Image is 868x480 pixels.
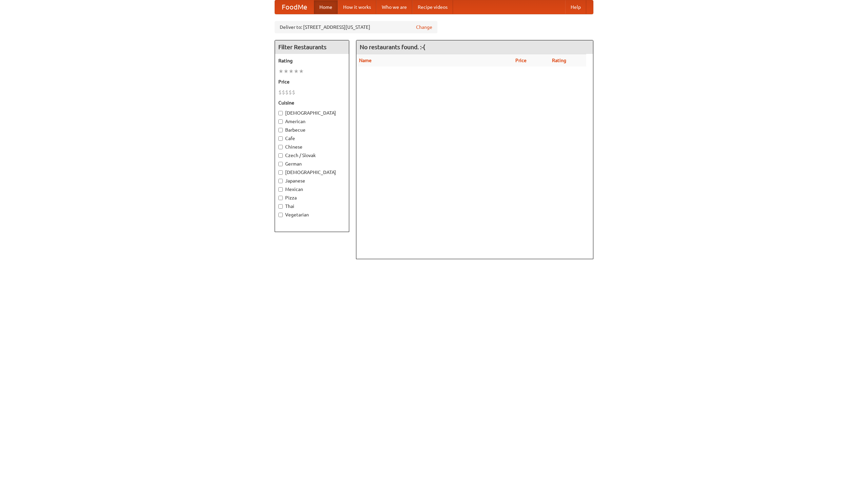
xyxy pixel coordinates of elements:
label: Cafe [278,135,346,142]
div: Deliver to: [STREET_ADDRESS][US_STATE] [275,21,437,33]
li: $ [278,89,282,96]
a: FoodMe [275,0,314,14]
a: How it works [338,0,376,14]
label: Barbecue [278,127,346,133]
a: Name [359,58,372,63]
input: [DEMOGRAPHIC_DATA] [278,111,283,115]
a: Rating [552,58,566,63]
label: Japanese [278,177,346,184]
label: Chinese [278,143,346,150]
label: Thai [278,203,346,210]
input: [DEMOGRAPHIC_DATA] [278,170,283,175]
li: ★ [294,68,299,75]
a: Change [416,24,432,31]
h5: Price [278,78,346,85]
input: American [278,119,283,124]
li: $ [285,89,289,96]
ng-pluralize: No restaurants found. :-( [360,44,425,50]
li: ★ [283,68,289,75]
label: [DEMOGRAPHIC_DATA] [278,169,346,176]
a: Help [565,0,586,14]
li: $ [282,89,285,96]
input: Vegetarian [278,213,283,217]
li: ★ [278,68,283,75]
input: German [278,162,283,166]
label: [DEMOGRAPHIC_DATA] [278,110,346,116]
a: Recipe videos [412,0,453,14]
input: Barbecue [278,128,283,132]
li: ★ [299,68,304,75]
li: $ [292,89,295,96]
label: Pizza [278,194,346,201]
a: Home [314,0,338,14]
input: Pizza [278,196,283,200]
a: Who we are [376,0,412,14]
input: Mexican [278,187,283,192]
input: Cafe [278,136,283,141]
label: Mexican [278,186,346,193]
input: Chinese [278,145,283,149]
li: ★ [289,68,294,75]
label: Czech / Slovak [278,152,346,159]
li: $ [289,89,292,96]
label: German [278,160,346,167]
h5: Rating [278,57,346,64]
input: Thai [278,204,283,209]
a: Price [515,58,527,63]
input: Japanese [278,179,283,183]
h4: Filter Restaurants [275,40,349,54]
label: Vegetarian [278,211,346,218]
h5: Cuisine [278,99,346,106]
input: Czech / Slovak [278,153,283,158]
label: American [278,118,346,125]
